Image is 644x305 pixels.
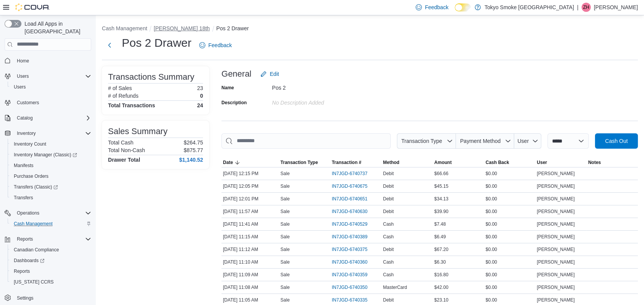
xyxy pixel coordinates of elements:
[221,158,279,167] button: Date
[434,171,449,177] span: $66.66
[280,284,290,290] p: Sale
[484,257,535,267] div: $0.00
[14,208,43,218] button: Operations
[11,267,33,276] a: Reports
[425,3,448,11] span: Feedback
[14,72,32,81] button: Users
[11,219,91,228] span: Cash Management
[221,245,279,254] div: [DATE] 11:12 AM
[11,150,80,159] a: Inventory Manager (Classic)
[14,162,33,169] span: Manifests
[332,283,375,292] button: IN7JGD-6740350
[221,232,279,241] div: [DATE] 11:15 AM
[280,159,318,166] span: Transaction Type
[221,283,279,292] div: [DATE] 11:08 AM
[382,158,433,167] button: Method
[383,221,394,227] span: Cash
[595,133,638,149] button: Cash Out
[14,129,91,138] span: Inventory
[221,257,279,267] div: [DATE] 11:10 AM
[272,97,375,106] div: No Description added
[21,20,91,35] span: Load All Apps in [GEOGRAPHIC_DATA]
[221,85,234,91] label: Name
[484,182,535,191] div: $0.00
[434,196,449,202] span: $34.13
[332,207,375,216] button: IN7JGD-6740630
[14,173,49,179] span: Purchase Orders
[280,221,290,227] p: Sale
[8,171,94,182] button: Purchase Orders
[8,82,94,92] button: Users
[332,220,375,229] button: IN7JGD-6740529
[11,139,91,149] span: Inventory Count
[434,259,446,265] span: $6.30
[484,169,535,178] div: $0.00
[484,270,535,279] div: $0.00
[14,293,91,302] span: Settings
[14,268,30,274] span: Reports
[14,234,36,244] button: Reports
[2,97,94,108] button: Customers
[17,210,39,216] span: Operations
[484,207,535,216] div: $0.00
[14,294,36,303] a: Settings
[332,196,367,202] span: IN7JGD-6740651
[332,257,375,267] button: IN7JGD-6740360
[17,58,29,64] span: Home
[8,149,94,160] a: Inventory Manager (Classic)
[594,3,638,12] p: [PERSON_NAME]
[2,55,94,66] button: Home
[221,220,279,229] div: [DATE] 11:41 AM
[401,138,442,144] span: Transaction Type
[434,272,449,278] span: $16.80
[17,73,29,79] span: Users
[8,160,94,171] button: Manifests
[2,113,94,123] button: Catalog
[223,159,233,166] span: Date
[537,196,575,202] span: [PERSON_NAME]
[434,221,446,227] span: $7.48
[14,184,58,190] span: Transfers (Classic)
[200,93,203,99] p: 0
[196,38,235,53] a: Feedback
[108,127,167,136] h3: Sales Summary
[11,245,91,254] span: Canadian Compliance
[484,194,535,203] div: $0.00
[332,221,367,227] span: IN7JGD-6740529
[11,219,56,228] a: Cash Management
[280,246,290,253] p: Sale
[383,196,394,202] span: Debit
[383,234,394,240] span: Cash
[434,297,449,303] span: $23.10
[8,192,94,203] button: Transfers
[8,182,94,192] a: Transfers (Classic)
[587,158,638,167] button: Notes
[484,158,535,167] button: Cash Back
[537,234,575,240] span: [PERSON_NAME]
[108,157,140,163] h4: Drawer Total
[11,139,49,149] a: Inventory Count
[332,246,367,253] span: IN7JGD-6740375
[537,221,575,227] span: [PERSON_NAME]
[280,272,290,278] p: Sale
[332,245,375,254] button: IN7JGD-6740375
[484,283,535,292] div: $0.00
[434,183,449,189] span: $45.15
[14,208,91,218] span: Operations
[383,246,394,253] span: Debit
[456,133,514,149] button: Payment Method
[383,171,394,177] span: Debit
[108,72,194,82] h3: Transactions Summary
[14,141,46,147] span: Inventory Count
[11,161,36,170] a: Manifests
[17,115,33,121] span: Catalog
[434,284,449,290] span: $42.00
[280,196,290,202] p: Sale
[537,171,575,177] span: [PERSON_NAME]
[455,11,455,12] span: Dark Mode
[108,147,145,153] h6: Total Non-Cash
[583,3,589,12] span: ZH
[332,159,361,166] span: Transaction #
[484,220,535,229] div: $0.00
[433,158,484,167] button: Amount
